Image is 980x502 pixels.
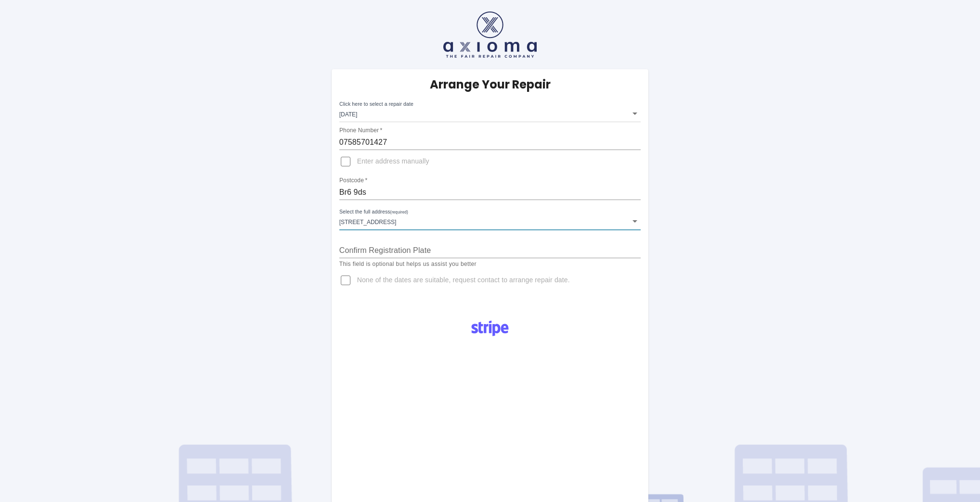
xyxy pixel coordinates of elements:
span: None of the dates are suitable, request contact to arrange repair date. [357,276,570,285]
h5: Arrange Your Repair [430,77,551,92]
label: Click here to select a repair date [339,100,413,108]
small: (required) [390,210,408,214]
label: Postcode [339,176,367,185]
img: Logo [466,317,514,340]
span: Enter address manually [357,157,429,166]
label: Select the full address [339,208,408,216]
label: Phone Number [339,126,382,135]
p: This field is optional but helps us assist you better [339,260,641,269]
img: axioma [443,12,537,58]
div: [STREET_ADDRESS] [339,213,641,230]
div: [DATE] [339,105,641,122]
